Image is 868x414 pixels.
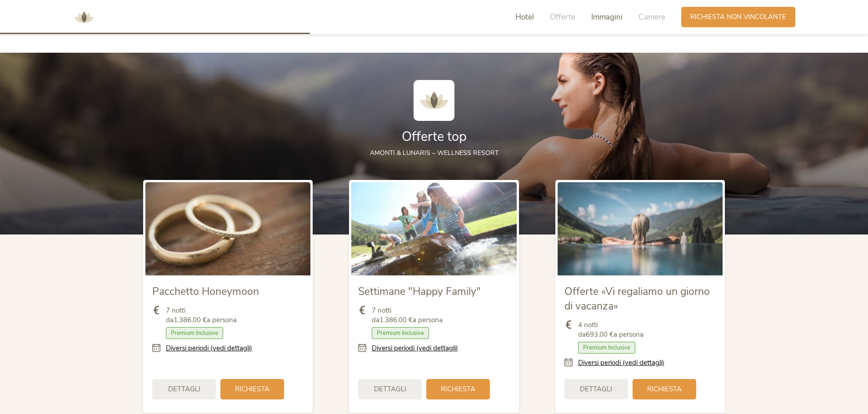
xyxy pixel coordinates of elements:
img: AMONTI & LUNARIS Wellnessresort [414,80,454,121]
span: Premium Inclusive [578,342,635,354]
span: Dettagli [168,384,200,394]
img: Settimane "Happy Family" [351,182,516,275]
span: 7 notti da a persona [166,306,237,325]
b: 1.386,00 € [174,315,207,324]
span: Settimane "Happy Family" [358,284,481,299]
a: AMONTI & LUNARIS Wellnessresort [70,14,98,20]
b: 693,00 € [586,330,614,339]
a: Diversi periodi (vedi dettagli) [166,344,252,353]
span: 4 notti da a persona [578,320,644,339]
span: Offerte [550,12,575,22]
span: Pacchetto Honeymoon [152,284,259,299]
span: Dettagli [580,384,612,394]
span: 7 notti da a persona [372,306,443,325]
span: Richiesta [235,384,269,394]
span: Premium Inclusive [372,327,429,339]
span: AMONTI & LUNARIS – wellness resort [370,149,499,157]
span: Premium Inclusive [166,327,223,339]
span: Richiesta non vincolante [690,12,786,22]
img: AMONTI & LUNARIS Wellnessresort [70,4,98,31]
span: Immagini [591,12,623,22]
img: Offerte «Vi regaliamo un giorno di vacanza» [558,182,723,275]
img: Pacchetto Honeymoon [145,182,310,275]
span: Hotel [515,12,534,22]
span: Offerte «Vi regaliamo un giorno di vacanza» [564,284,710,313]
b: 1.386,00 € [379,315,413,324]
a: Diversi periodi (vedi dettagli) [578,358,664,368]
span: Richiesta [647,384,682,394]
span: Offerte top [402,128,467,145]
a: Diversi periodi (vedi dettagli) [372,344,458,353]
span: Richiesta [441,384,475,394]
span: Dettagli [374,384,406,394]
span: Camere [639,12,665,22]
